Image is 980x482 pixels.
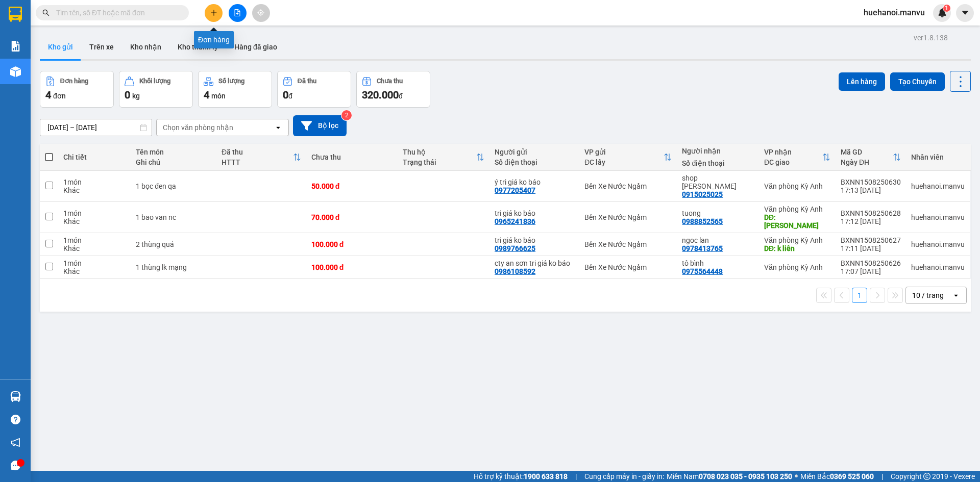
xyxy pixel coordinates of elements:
[800,471,874,482] span: Miền Bắc
[119,71,193,108] button: Khối lượng0kg
[136,240,211,248] div: 2 thùng quả
[11,461,20,470] span: message
[495,209,574,217] div: tri giá ko báo
[132,92,140,100] span: kg
[11,415,20,424] span: question-circle
[495,158,574,166] div: Số điện thoại
[222,158,293,166] div: HTTT
[204,89,209,101] span: 4
[759,144,836,171] th: Toggle SortBy
[890,72,945,91] button: Tạo Chuyến
[584,263,672,271] div: Bến Xe Nước Ngầm
[945,5,948,12] span: 1
[495,267,535,275] div: 0986108592
[841,236,901,244] div: BXNN1508250627
[699,472,792,480] strong: 0708 023 035 - 0935 103 250
[841,217,901,225] div: 17:12 [DATE]
[584,213,672,221] div: Bến Xe Nước Ngầm
[10,41,21,52] img: solution-icon
[362,89,399,101] span: 320.000
[764,263,830,271] div: Văn phòng Kỳ Anh
[495,244,535,252] div: 0989766625
[474,471,568,482] span: Hỗ trợ kỹ thuật:
[63,153,126,161] div: Chi tiết
[40,119,152,136] input: Select a date range.
[584,182,672,190] div: Bến Xe Nước Ngầm
[667,471,792,482] span: Miền Nam
[841,178,901,186] div: BXNN1508250630
[952,291,960,299] svg: open
[956,4,974,22] button: caret-down
[257,9,264,16] span: aim
[377,78,403,85] div: Chưa thu
[495,186,535,194] div: 0977205407
[60,78,88,85] div: Đơn hàng
[163,122,233,133] div: Chọn văn phòng nhận
[682,259,753,267] div: tô bình
[682,209,753,217] div: tuong
[63,209,126,217] div: 1 món
[45,89,51,101] span: 4
[852,288,867,303] button: 1
[961,8,970,17] span: caret-down
[403,158,476,166] div: Trạng thái
[495,259,574,267] div: cty an sơn tri giá ko báo
[841,186,901,194] div: 17:13 [DATE]
[495,236,574,244] div: tri giá ko báo
[841,267,901,275] div: 17:07 [DATE]
[911,263,965,271] div: huehanoi.manvu
[194,31,234,48] div: Đơn hàng
[56,7,177,18] input: Tìm tên, số ĐT hoặc mã đơn
[682,236,753,244] div: ngoc lan
[682,159,753,167] div: Số điện thoại
[274,123,282,132] svg: open
[136,263,211,271] div: 1 thùng lk mạng
[356,71,430,108] button: Chưa thu320.000đ
[579,144,677,171] th: Toggle SortBy
[122,35,169,59] button: Kho nhận
[63,267,126,275] div: Khác
[682,174,753,190] div: shop ha nguyen
[205,4,223,22] button: plus
[139,78,170,85] div: Khối lượng
[584,148,664,156] div: VP gửi
[943,5,950,12] sup: 1
[229,4,247,22] button: file-add
[11,438,20,447] span: notification
[9,7,22,22] img: logo-vxr
[226,35,285,59] button: Hàng đã giao
[311,182,393,190] div: 50.000 đ
[911,182,965,190] div: huehanoi.manvu
[218,78,244,85] div: Số lượng
[682,147,753,155] div: Người nhận
[682,244,723,252] div: 0978413765
[136,213,211,221] div: 1 bao van nc
[341,110,352,120] sup: 2
[764,236,830,244] div: Văn phòng Kỳ Anh
[125,89,130,101] span: 0
[495,178,574,186] div: ý tri giá ko báo
[682,190,723,198] div: 0915025025
[403,148,476,156] div: Thu hộ
[911,153,965,161] div: Nhân viên
[584,240,672,248] div: Bến Xe Nước Ngầm
[63,186,126,194] div: Khác
[311,240,393,248] div: 100.000 đ
[881,471,883,482] span: |
[5,61,114,75] li: [PERSON_NAME]
[764,213,830,230] div: DĐ: kỳ trinh
[841,209,901,217] div: BXNN1508250628
[841,148,893,156] div: Mã GD
[298,78,316,85] div: Đã thu
[216,144,306,171] th: Toggle SortBy
[136,158,211,166] div: Ghi chú
[311,263,393,271] div: 100.000 đ
[169,35,226,59] button: Kho thanh lý
[252,4,270,22] button: aim
[211,92,226,100] span: món
[912,290,944,300] div: 10 / trang
[764,205,830,213] div: Văn phòng Kỳ Anh
[136,148,211,156] div: Tên món
[10,66,21,77] img: warehouse-icon
[682,217,723,225] div: 0988852565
